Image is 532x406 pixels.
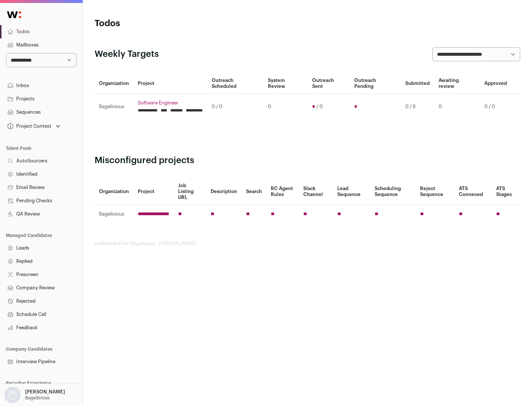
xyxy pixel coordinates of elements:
[454,178,491,205] th: ATS Conneced
[480,94,511,120] td: 0 / 0
[95,155,520,166] h2: Misconfigured projects
[350,73,400,94] th: Outreach Pending
[207,73,263,94] th: Outreach Scheduled
[299,178,333,205] th: Slack Channel
[3,7,25,22] img: Wellfound
[333,178,370,205] th: Lead Sequence
[266,178,299,205] th: RC Agent Rules
[263,73,307,94] th: System Review
[6,121,62,131] button: Open dropdown
[95,178,133,205] th: Organization
[95,241,520,247] footer: wellfound:ai for Bagelicious - [PERSON_NAME]
[492,178,520,205] th: ATS Stages
[308,73,350,94] th: Outreach Sent
[317,104,323,110] span: / 0
[95,94,133,120] td: Bagelicious
[4,387,21,403] img: nopic.png
[25,395,50,401] p: Bagelicious
[434,73,480,94] th: Awaiting review
[3,387,66,403] button: Open dropdown
[434,94,480,120] td: 0
[95,48,159,60] h2: Weekly Targets
[95,73,133,94] th: Organization
[95,205,133,223] td: Bagelicious
[206,178,242,205] th: Description
[263,94,307,120] td: 0
[138,100,203,106] a: Software Engineer
[401,94,434,120] td: 0 / 6
[480,73,511,94] th: Approved
[6,123,51,129] div: Project Context
[25,389,65,395] p: [PERSON_NAME]
[416,178,455,205] th: Reject Sequence
[174,178,206,205] th: Job Listing URL
[95,18,236,30] h1: Todos
[370,178,416,205] th: Scheduling Sequence
[133,73,207,94] th: Project
[242,178,266,205] th: Search
[133,178,174,205] th: Project
[401,73,434,94] th: Submitted
[207,94,263,120] td: 0 / 0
